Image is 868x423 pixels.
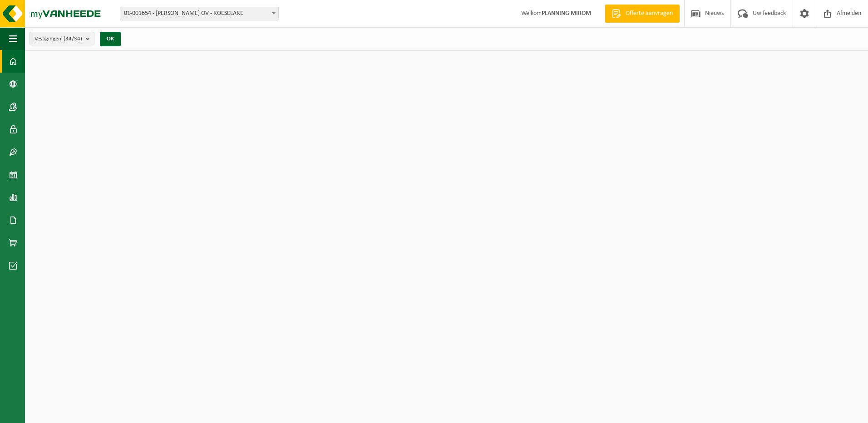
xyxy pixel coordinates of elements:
[120,7,279,20] span: 01-001654 - MIROM ROESELARE OV - ROESELARE
[35,32,82,46] span: Vestigingen
[100,32,121,46] button: OK
[30,32,94,45] button: Vestigingen(34/34)
[542,10,591,17] strong: PLANNING MIROM
[605,5,680,23] a: Offerte aanvragen
[623,9,675,18] span: Offerte aanvragen
[120,7,278,20] span: 01-001654 - MIROM ROESELARE OV - ROESELARE
[64,36,82,42] count: (34/34)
